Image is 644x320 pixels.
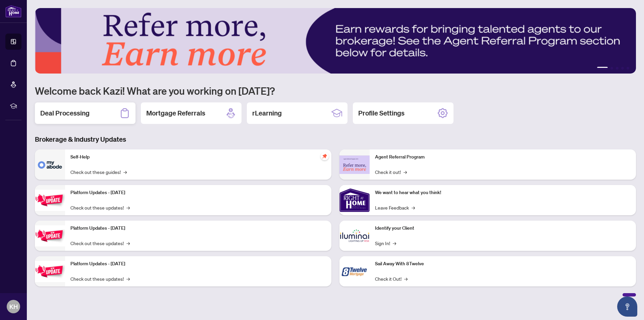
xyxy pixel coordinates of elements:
[126,204,130,211] span: →
[35,225,65,246] img: Platform Updates - July 8, 2025
[70,275,130,282] a: Check out these updates!→
[70,168,127,176] a: Check out these guides!→
[616,67,619,70] button: 3
[412,204,415,211] span: →
[5,5,21,17] img: logo
[621,67,624,70] button: 4
[627,67,629,70] button: 5
[146,108,205,118] h2: Mortgage Referrals
[375,239,396,247] a: Sign In!→
[126,239,130,247] span: →
[375,204,415,211] a: Leave Feedback→
[339,185,370,215] img: We want to hear what you think!
[339,256,370,286] img: Sail Away With 8Twelve
[35,261,65,282] img: Platform Updates - June 23, 2025
[610,67,613,70] button: 2
[70,204,130,211] a: Check out these updates!→
[123,168,127,176] span: →
[252,108,282,118] h2: rLearning
[70,189,326,196] p: Platform Updates - [DATE]
[404,275,408,282] span: →
[35,135,636,144] h3: Brokerage & Industry Updates
[339,221,370,251] img: Identify your Client
[375,168,407,176] a: Check it out!→
[70,239,130,247] a: Check out these updates!→
[40,108,90,118] h2: Deal Processing
[375,260,631,268] p: Sail Away With 8Twelve
[375,189,631,196] p: We want to hear what you think!
[9,302,18,311] span: KH
[404,168,407,176] span: →
[617,296,637,317] button: Open asap
[358,108,405,118] h2: Profile Settings
[35,8,636,74] img: Slide 0
[70,225,326,232] p: Platform Updates - [DATE]
[339,155,370,174] img: Agent Referral Program
[35,190,65,211] img: Platform Updates - July 21, 2025
[35,149,65,180] img: Self-Help
[126,275,130,282] span: →
[393,239,396,247] span: →
[70,153,326,161] p: Self-Help
[597,67,608,70] button: 1
[321,152,329,160] span: pushpin
[375,225,631,232] p: Identify your Client
[375,275,408,282] a: Check it Out!→
[375,153,631,161] p: Agent Referral Program
[70,260,326,268] p: Platform Updates - [DATE]
[35,84,636,97] h1: Welcome back Kazi! What are you working on [DATE]?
